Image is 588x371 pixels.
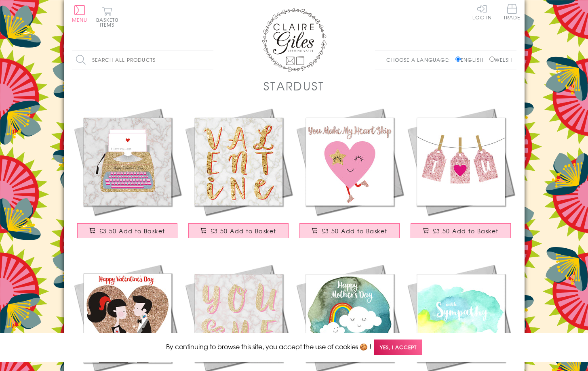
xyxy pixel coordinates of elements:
[455,57,461,62] input: English
[294,106,405,217] img: Valentine's Day Card, Love Heart, You Make My Heart Skip
[205,51,213,69] input: Search
[188,223,289,238] button: £3.50 Add to Basket
[455,56,487,63] label: English
[299,223,400,238] button: £3.50 Add to Basket
[504,4,521,21] a: Trade
[183,106,294,246] a: Valentine's Day Card, Marble background, Valentine £3.50 Add to Basket
[183,106,294,217] img: Valentine's Day Card, Marble background, Valentine
[72,5,88,22] button: Menu
[322,227,388,235] span: £3.50 Add to Basket
[472,4,492,20] a: Log In
[489,56,512,63] label: Welsh
[211,227,276,235] span: £3.50 Add to Basket
[263,78,324,94] h1: Stardust
[386,56,454,63] p: Choose a language:
[72,51,213,69] input: Search all products
[72,106,183,246] a: Valentine's Day Card, Typewriter, I love you £3.50 Add to Basket
[77,223,177,238] button: £3.50 Add to Basket
[433,227,499,235] span: £3.50 Add to Basket
[262,8,327,72] img: Claire Giles Greetings Cards
[294,106,405,246] a: Valentine's Day Card, Love Heart, You Make My Heart Skip £3.50 Add to Basket
[96,6,118,27] button: Basket0 items
[374,340,422,355] span: Yes, I accept
[405,106,516,217] img: Valentine's Day Card, Pegs - Love You, I 'Heart' You
[504,4,521,20] span: Trade
[72,16,88,23] span: Menu
[411,223,511,238] button: £3.50 Add to Basket
[489,57,495,62] input: Welsh
[100,16,118,28] span: 0 items
[99,227,165,235] span: £3.50 Add to Basket
[405,106,516,246] a: Valentine's Day Card, Pegs - Love You, I 'Heart' You £3.50 Add to Basket
[72,106,183,217] img: Valentine's Day Card, Typewriter, I love you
